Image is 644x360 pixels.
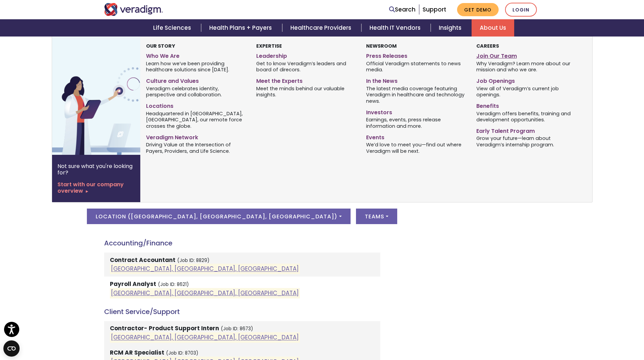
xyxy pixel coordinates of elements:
span: View all of Veradigm’s current job openings. [476,85,576,98]
strong: RCM AR Specialist [110,349,164,357]
a: Insights [431,19,472,37]
a: Health Plans + Payers [201,19,282,37]
img: Vector image of Veradigm’s Story [52,37,161,155]
span: Learn how we’ve been providing healthcare solutions since [DATE]. [146,60,246,73]
a: Health IT Vendors [361,19,431,37]
strong: Our Story [146,43,175,49]
a: Healthcare Providers [282,19,361,37]
a: Login [505,3,537,17]
a: [GEOGRAPHIC_DATA], [GEOGRAPHIC_DATA], [GEOGRAPHIC_DATA] [111,289,299,297]
strong: Payroll Analyst [110,280,156,288]
a: Press Releases [366,50,466,60]
small: (Job ID: 8703) [166,350,198,356]
a: Support [423,5,446,14]
strong: Contractor- Product Support Intern [110,324,219,332]
strong: Expertise [256,43,282,49]
span: The latest media coverage featuring Veradigm in healthcare and technology news. [366,85,466,104]
strong: Contract Accountant [110,256,175,264]
a: About Us [472,19,514,37]
a: Meet the Experts [256,75,356,85]
a: Start with our company overview [57,181,135,194]
a: Get Demo [457,3,499,16]
a: Life Sciences [145,19,201,37]
span: Veradigm offers benefits, training and development opportunities. [476,110,576,123]
span: Veradigm celebrates identity, perspective and collaboration. [146,85,246,98]
a: Job Openings [476,75,576,85]
p: Not sure what you're looking for? [57,163,135,176]
span: Driving Value at the Intersection of Payers, Providers, and Life Science. [146,141,246,154]
a: Join Our Team [476,50,576,60]
a: In the News [366,75,466,85]
span: Earnings, events, press release information and more. [366,116,466,129]
a: [GEOGRAPHIC_DATA], [GEOGRAPHIC_DATA], [GEOGRAPHIC_DATA] [111,265,299,273]
a: Events [366,131,466,141]
strong: Newsroom [366,43,397,49]
a: Investors [366,106,466,116]
img: Veradigm logo [104,3,163,16]
span: We’d love to meet you—find out where Veradigm will be next. [366,141,466,154]
a: Benefits [476,100,576,110]
a: Veradigm Network [146,131,246,141]
h4: Accounting/Finance [104,239,380,247]
a: Early Talent Program [476,125,576,135]
a: Locations [146,100,246,110]
button: Teams [356,209,397,224]
strong: Careers [476,43,499,49]
h4: Client Service/Support [104,308,380,316]
span: Meet the minds behind our valuable insights. [256,85,356,98]
span: Headquartered in [GEOGRAPHIC_DATA], [GEOGRAPHIC_DATA], our remote force crosses the globe. [146,110,246,129]
span: Get to know Veradigm’s leaders and board of direcors. [256,60,356,73]
span: Why Veradigm? Learn more about our mission and who we are. [476,60,576,73]
a: Search [389,5,415,14]
a: Leadership [256,50,356,60]
button: Open CMP widget [3,340,20,357]
small: (Job ID: 8621) [158,281,189,288]
small: (Job ID: 8673) [221,326,253,332]
button: Location ([GEOGRAPHIC_DATA], [GEOGRAPHIC_DATA], [GEOGRAPHIC_DATA]) [87,209,350,224]
span: Official Veradigm statements to news media. [366,60,466,73]
a: Who We Are [146,50,246,60]
span: Grow your future—learn about Veradigm’s internship program. [476,135,576,148]
a: [GEOGRAPHIC_DATA], [GEOGRAPHIC_DATA], [GEOGRAPHIC_DATA] [111,334,299,342]
a: Culture and Values [146,75,246,85]
small: (Job ID: 8829) [177,257,210,264]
